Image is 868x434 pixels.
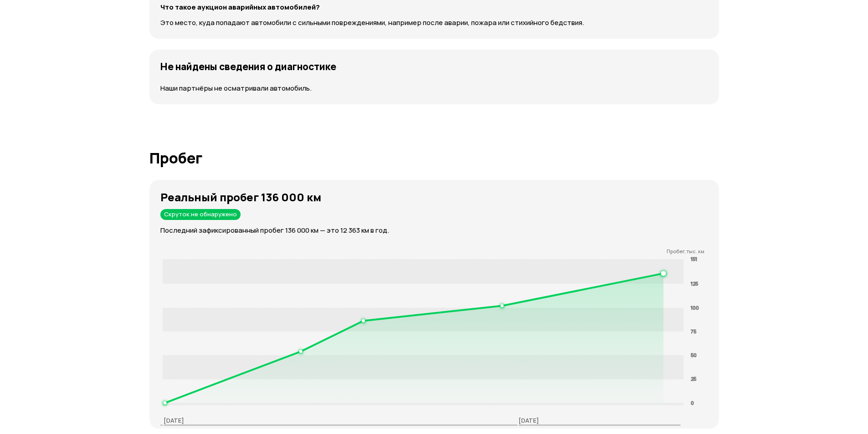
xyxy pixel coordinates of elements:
tspan: 25 [691,375,696,382]
h4: Не найдены сведения о диагностике [160,61,336,72]
tspan: 100 [691,304,699,311]
p: Это место, куда попадают автомобили с сильными повреждениями, например после аварии, пожара или с... [160,18,708,28]
p: Пробег, тыс. км [160,248,704,255]
strong: Что такое аукцион аварийных автомобилей? [160,2,320,12]
p: [DATE] [164,416,184,424]
h1: Пробег [149,150,719,166]
p: Последний зафиксированный пробег 136 000 км — это 12 363 км в год. [160,225,719,235]
tspan: 0 [691,399,694,406]
p: [DATE] [519,416,539,424]
p: Наши партнёры не осматривали автомобиль. [160,83,708,93]
tspan: 75 [691,327,696,334]
tspan: 125 [691,280,698,287]
tspan: 50 [691,352,697,358]
strong: Реальный пробег 136 000 км [160,189,321,204]
tspan: 151 [691,255,697,262]
div: Скруток не обнаружено [160,209,241,220]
